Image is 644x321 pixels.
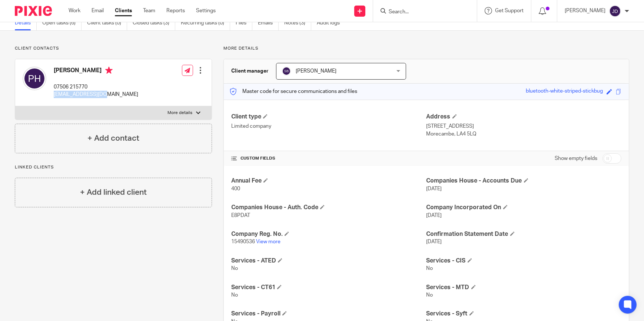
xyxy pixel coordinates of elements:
[426,186,442,191] span: [DATE]
[231,123,426,130] p: Limited company
[231,310,426,318] h4: Services - Payroll
[231,177,426,185] h4: Annual Fee
[15,164,212,170] p: Linked clients
[87,133,139,144] h4: + Add contact
[54,83,138,91] p: 07506 215770
[426,123,621,130] p: [STREET_ADDRESS]
[426,113,621,121] h4: Address
[426,292,433,298] span: No
[231,156,426,161] h4: CUSTOM FIELDS
[167,110,192,116] p: More details
[317,16,345,30] a: Audit logs
[143,7,155,14] a: Team
[231,284,426,291] h4: Services - CT61
[15,46,212,51] p: Client contacts
[284,16,311,30] a: Notes (3)
[231,292,238,298] span: No
[495,8,524,13] span: Get Support
[42,16,82,30] a: Open tasks (6)
[426,266,433,271] span: No
[15,6,52,16] img: Pixie
[181,16,230,30] a: Recurring tasks (0)
[54,67,138,76] h4: [PERSON_NAME]
[223,46,629,51] p: More details
[565,7,605,14] p: [PERSON_NAME]
[426,230,621,238] h4: Confirmation Statement Date
[115,7,132,14] a: Clients
[231,113,426,121] h4: Client type
[426,310,621,318] h4: Services - Syft
[296,68,336,74] span: [PERSON_NAME]
[23,67,46,90] img: svg%3E
[231,186,240,191] span: 400
[426,257,621,265] h4: Services - CIS
[555,155,597,162] label: Show empty fields
[426,284,621,291] h4: Services - MTD
[609,5,621,17] img: svg%3E
[54,91,138,98] p: [EMAIL_ADDRESS][DOMAIN_NAME]
[69,7,80,14] a: Work
[87,16,127,30] a: Client tasks (0)
[80,187,147,198] h4: + Add linked client
[426,239,442,244] span: [DATE]
[229,88,357,95] p: Master code for secure communications and files
[426,204,621,211] h4: Company Incorporated On
[426,177,621,185] h4: Companies House - Accounts Due
[258,16,279,30] a: Emails
[426,213,442,218] span: [DATE]
[426,130,621,138] p: Morecambe, LA4 5LQ
[231,257,426,265] h4: Services - ATED
[231,239,255,244] span: 15490536
[133,16,175,30] a: Closed tasks (3)
[231,204,426,211] h4: Companies House - Auth. Code
[105,67,113,74] i: Primary
[231,230,426,238] h4: Company Reg. No.
[236,16,252,30] a: Files
[196,7,216,14] a: Settings
[256,239,280,244] a: View more
[231,266,238,271] span: No
[231,213,250,218] span: E8PDAT
[231,67,269,75] h3: Client manager
[166,7,185,14] a: Reports
[92,7,104,14] a: Email
[15,16,37,30] a: Details
[388,9,455,16] input: Search
[282,67,291,76] img: svg%3E
[526,87,603,96] div: bluetooth-white-striped-stickbug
